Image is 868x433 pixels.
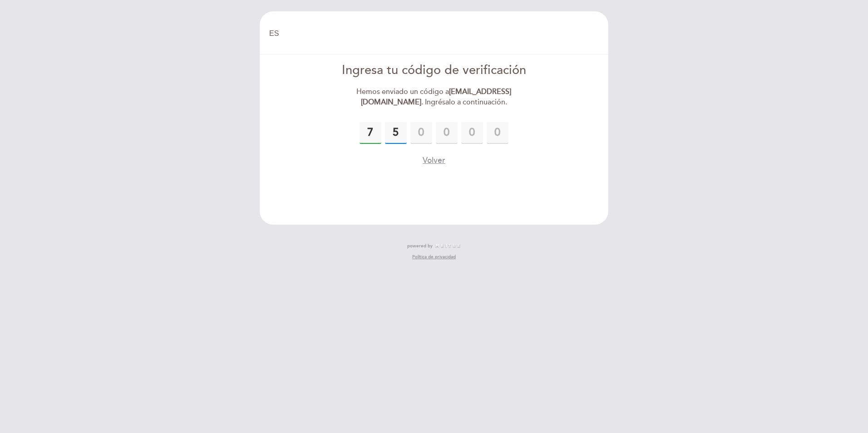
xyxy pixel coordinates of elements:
[385,122,407,144] input: 0
[487,122,508,144] input: 0
[423,155,445,166] button: Volver
[436,122,458,144] input: 0
[360,122,381,144] input: 0
[412,254,456,260] a: Política de privacidad
[410,122,432,144] input: 0
[407,243,461,249] a: powered by
[330,87,538,108] div: Hemos enviado un código a . Ingrésalo a continuación.
[361,87,512,107] strong: [EMAIL_ADDRESS][DOMAIN_NAME]
[435,244,461,248] img: MEITRE
[461,122,483,144] input: 0
[407,243,433,249] span: powered by
[330,62,538,79] div: Ingresa tu código de verificación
